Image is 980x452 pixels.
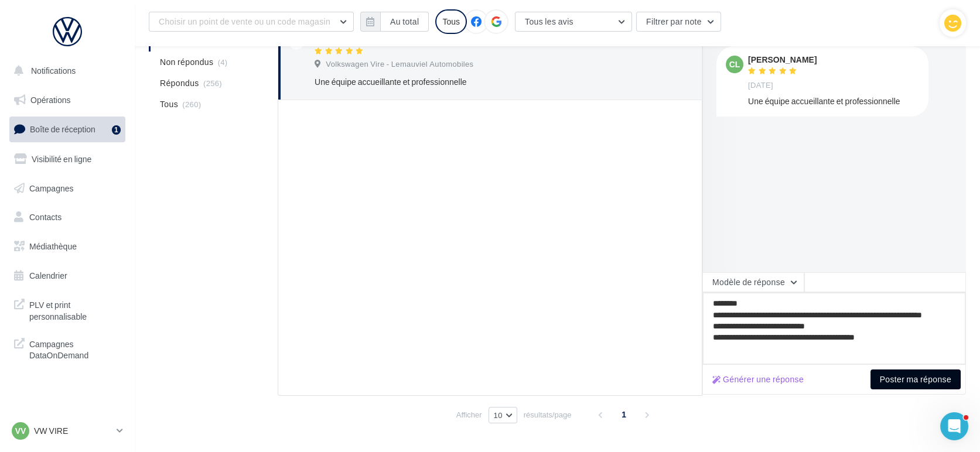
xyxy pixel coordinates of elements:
span: Opérations [30,95,70,105]
span: Répondus [160,77,199,89]
button: 10 [489,407,517,423]
span: Non répondus [160,56,213,68]
span: Contacts [29,212,62,222]
span: Notifications [31,66,76,76]
p: VW VIRE [34,425,112,437]
button: Générer une réponse [708,372,808,386]
a: Boîte de réception1 [7,117,128,142]
button: Choisir un point de vente ou un code magasin [149,12,354,32]
span: [DATE] [748,80,773,91]
a: Calendrier [7,263,128,288]
button: Modèle de réponse [702,272,804,292]
div: Une équipe accueillante et professionnelle [748,95,919,107]
span: Boîte de réception [30,124,95,134]
span: résultats/page [524,409,572,420]
div: 1 [112,125,121,135]
span: (4) [218,57,228,67]
button: Poster ma réponse [870,369,961,389]
div: Une équipe accueillante et professionnelle [315,76,616,88]
button: Filtrer par note [636,12,721,32]
button: Notifications [7,59,123,83]
span: PLV et print personnalisable [29,297,121,322]
span: Afficher [456,409,482,420]
button: Au total [360,12,429,32]
button: Tous les avis [515,12,632,32]
a: Visibilité en ligne [7,147,128,172]
span: VV [15,425,26,437]
div: Tous [435,9,467,34]
span: Volkswagen Vire - Lemauviel Automobiles [326,59,473,70]
span: Cl [729,59,740,70]
div: [PERSON_NAME] [748,56,817,64]
a: Campagnes [7,176,128,201]
span: (260) [182,100,201,109]
a: PLV et print personnalisable [7,292,128,327]
span: Médiathèque [29,241,77,251]
a: VV VW VIRE [9,420,125,442]
button: Au total [380,12,429,32]
span: Tous [160,98,178,110]
span: Calendrier [29,270,67,280]
span: Choisir un point de vente ou un code magasin [159,16,330,26]
a: Campagnes DataOnDemand [7,331,128,366]
span: Campagnes [29,183,74,193]
iframe: Intercom live chat [940,412,968,440]
span: (256) [203,78,222,88]
a: Opérations [7,88,128,112]
span: 1 [614,405,633,424]
a: Médiathèque [7,234,128,259]
span: Visibilité en ligne [32,154,91,164]
span: Tous les avis [525,16,573,26]
span: Campagnes DataOnDemand [29,336,121,361]
span: 10 [494,410,503,420]
a: Contacts [7,205,128,230]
